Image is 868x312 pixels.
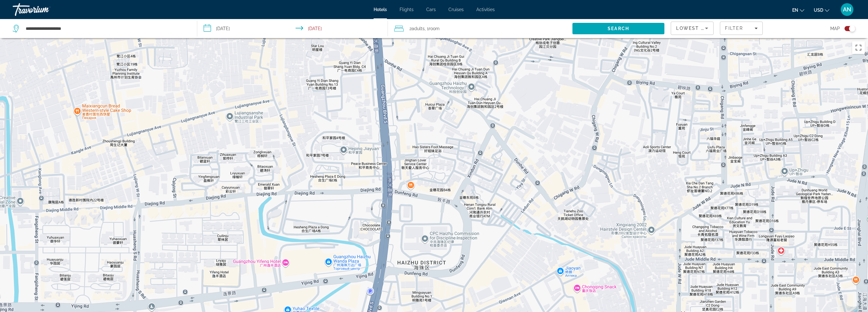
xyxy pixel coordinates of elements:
[374,7,387,12] a: Hotels
[572,23,665,34] button: Search
[843,287,863,307] iframe: Кнопка запуска окна обмена сообщениями
[676,24,708,32] mat-select: Sort by
[814,8,823,13] span: USD
[676,26,717,31] span: Lowest Price
[839,3,855,16] button: User Menu
[814,5,829,15] button: Change currency
[429,26,440,31] span: Room
[25,24,187,33] input: Search hotel destination
[608,26,629,31] span: Search
[388,19,572,38] button: Travelers: 2 adults, 0 children
[830,24,840,33] span: Map
[792,8,798,13] span: en
[409,24,425,33] span: 2
[720,22,763,35] button: Filters
[852,41,865,54] button: Включить полноэкранный режим
[448,7,464,12] a: Cruises
[792,5,804,15] button: Change language
[426,7,436,12] a: Cars
[13,1,76,18] a: Travorium
[425,24,440,33] span: , 1
[197,19,388,38] button: Select check in and out date
[400,7,414,12] a: Flights
[725,26,743,31] span: Filter
[412,26,425,31] span: Adults
[476,7,495,12] a: Activities
[843,6,851,13] span: AN
[840,26,855,31] button: Toggle map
